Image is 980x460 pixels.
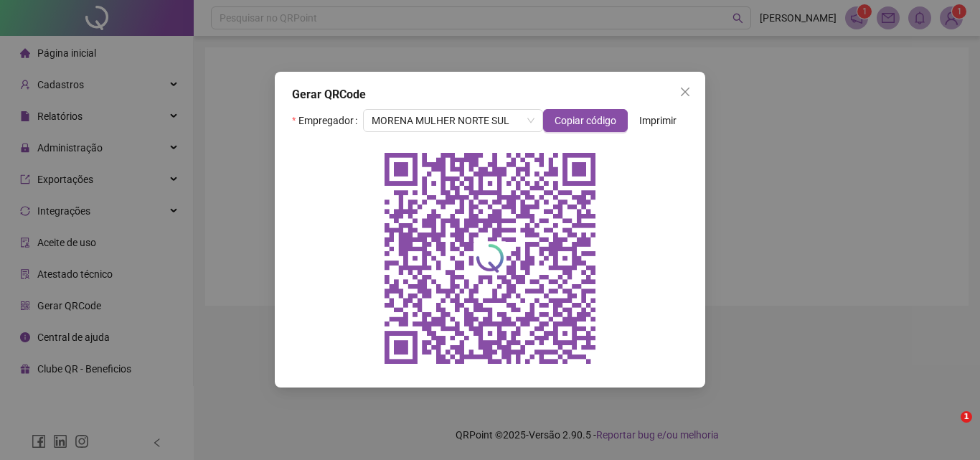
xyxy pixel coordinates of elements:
[961,411,972,423] span: 1
[372,110,534,131] span: MORENA MULHER NORTE SUL
[543,109,628,132] button: Copiar código
[639,113,677,128] span: Imprimir
[292,86,688,103] div: Gerar QRCode
[555,113,616,128] span: Copiar código
[628,109,688,132] button: Imprimir
[375,144,605,373] img: qrcode do empregador
[931,411,966,446] iframe: Intercom live chat
[674,80,697,103] button: Close
[679,86,691,98] span: close
[292,109,363,132] label: Empregador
